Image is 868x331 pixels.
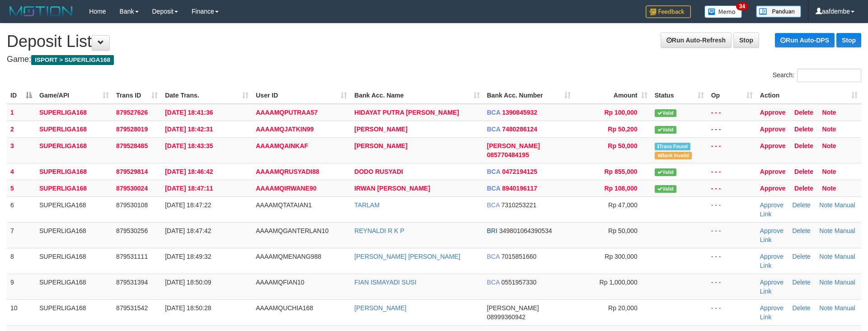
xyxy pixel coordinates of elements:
th: Status: activate to sort column ascending [651,87,708,104]
a: Approve [760,142,786,149]
td: 2 [7,121,36,137]
a: HIDAYAT PUTRA [PERSON_NAME] [354,109,459,116]
span: AAAAMQRUSYADI88 [256,168,319,175]
span: [DATE] 18:49:32 [165,253,211,260]
span: Copy 0551957330 to clipboard [501,279,536,286]
a: [PERSON_NAME] [354,304,406,312]
span: BCA [487,109,501,116]
td: 7 [7,222,36,248]
a: [PERSON_NAME] [354,142,407,149]
td: - - - [708,274,756,299]
span: AAAAMQUCHIA168 [256,304,313,312]
span: BCA [487,279,500,286]
span: AAAAMQPUTRAA57 [256,109,318,116]
td: SUPERLIGA168 [36,248,113,274]
span: AAAAMQIRWANE90 [256,185,316,192]
a: Delete [792,227,810,234]
a: REYNALDI R K P [354,227,404,234]
span: Valid transaction [655,126,676,134]
span: BRI [487,227,497,234]
td: SUPERLIGA168 [36,180,113,196]
span: 879527626 [116,109,148,116]
h4: Game: [7,55,861,64]
span: [DATE] 18:50:28 [165,304,211,312]
span: 879531111 [116,253,148,260]
a: Note [822,185,836,192]
a: Delete [794,109,813,116]
td: SUPERLIGA168 [36,299,113,325]
th: ID: activate to sort column descending [7,87,36,104]
span: 879531394 [116,279,148,286]
span: Rp 20,000 [608,304,638,312]
span: BCA [487,253,500,260]
a: Note [822,142,836,149]
a: Approve [760,109,786,116]
a: Note [819,227,833,234]
span: Copy 085770484195 to clipboard [487,151,529,159]
td: SUPERLIGA168 [36,163,113,180]
input: Search: [797,69,861,82]
td: 5 [7,180,36,196]
a: Approve [760,253,784,260]
span: ISPORT > SUPERLIGA168 [31,55,114,65]
span: Rp 50,000 [608,142,637,149]
span: BCA [487,126,501,133]
td: 4 [7,163,36,180]
span: Copy 7015851660 to clipboard [501,253,536,260]
td: SUPERLIGA168 [36,137,113,163]
span: [DATE] 18:47:11 [165,185,213,192]
th: Date Trans.: activate to sort column ascending [161,87,252,104]
th: Op: activate to sort column ascending [708,87,756,104]
a: Approve [760,126,786,133]
a: Manual Link [760,304,855,321]
td: SUPERLIGA168 [36,196,113,222]
h1: Deposit List [7,33,861,51]
th: Action: activate to sort column ascending [756,87,861,104]
span: Rp 108,000 [605,185,638,192]
a: Delete [792,304,810,312]
td: - - - [708,196,756,222]
th: Bank Acc. Name: activate to sort column ascending [351,87,483,104]
span: Copy 0472194125 to clipboard [502,168,537,175]
span: 879530256 [116,227,148,234]
a: Delete [792,201,810,209]
span: Valid transaction [655,185,676,193]
span: Rp 50,000 [608,227,638,234]
a: Approve [760,227,784,234]
a: Delete [794,185,813,192]
a: Note [819,201,833,209]
a: FIAN ISMAYADI SUSI [354,279,416,286]
a: Run Auto-DPS [775,33,835,47]
a: Note [819,304,833,312]
span: [DATE] 18:42:31 [165,126,213,133]
th: Trans ID: activate to sort column ascending [113,87,161,104]
span: Valid transaction [655,168,676,176]
span: 34 [736,2,748,10]
span: Rp 300,000 [605,253,637,260]
span: BCA [487,168,501,175]
td: 6 [7,196,36,222]
a: Delete [794,168,813,175]
th: User ID: activate to sort column ascending [252,87,351,104]
a: Note [822,168,836,175]
a: Delete [794,126,813,133]
a: IRWAN [PERSON_NAME] [354,185,430,192]
span: [DATE] 18:47:22 [165,201,211,209]
span: 879529814 [116,168,148,175]
span: Rp 855,000 [605,168,638,175]
a: DODO RUSYADI [354,168,403,175]
span: AAAAMQJATKIN99 [256,126,314,133]
td: SUPERLIGA168 [36,274,113,299]
span: 879528485 [116,142,148,149]
span: Valid transaction [655,109,676,117]
a: Run Auto-Refresh [661,33,732,48]
span: 879530108 [116,201,148,209]
a: [PERSON_NAME] [354,126,407,133]
span: Rp 1,000,000 [600,279,638,286]
span: [PERSON_NAME] [487,304,539,312]
td: SUPERLIGA168 [36,121,113,137]
a: Approve [760,201,784,209]
a: Manual Link [760,253,855,269]
td: - - - [708,104,756,121]
span: 879531542 [116,304,148,312]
